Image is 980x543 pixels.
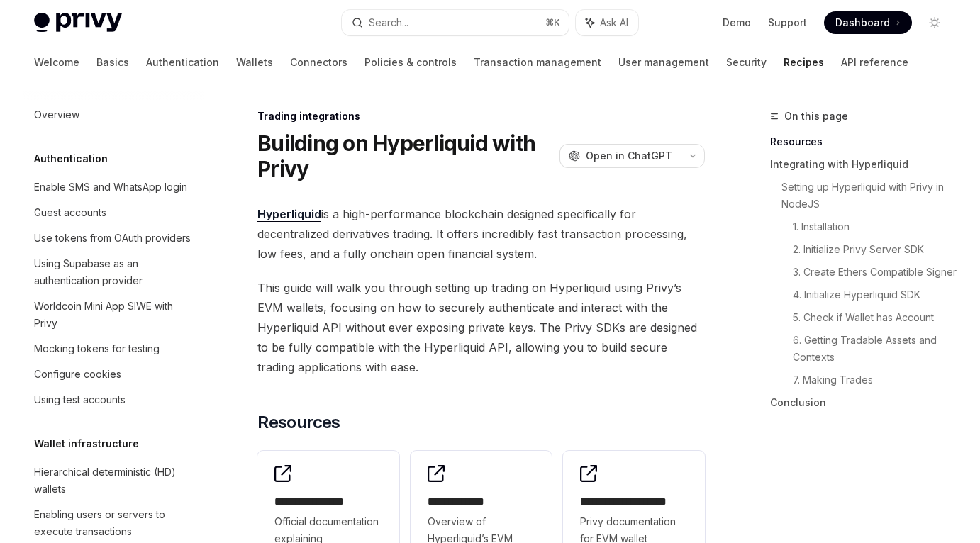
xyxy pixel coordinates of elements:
span: Ask AI [600,16,628,30]
button: Toggle dark mode [923,11,946,34]
a: Using test accounts [23,387,204,413]
div: Enable SMS and WhatsApp login [34,179,187,196]
h5: Authentication [34,150,108,167]
a: 5. Check if Wallet has Account [793,306,957,329]
a: API reference [841,45,908,79]
div: Hierarchical deterministic (HD) wallets [34,464,196,498]
h5: Wallet infrastructure [34,435,139,452]
a: 1. Installation [793,215,957,238]
a: 6. Getting Tradable Assets and Contexts [793,329,957,369]
a: 3. Create Ethers Compatible Signer [793,261,957,284]
a: Transaction management [474,45,601,79]
div: Overview [34,106,79,123]
a: Dashboard [824,11,912,34]
div: Worldcoin Mini App SIWE with Privy [34,298,196,332]
span: On this page [784,108,848,125]
span: Resources [257,411,340,434]
div: Search... [369,14,408,31]
a: Wallets [236,45,273,79]
button: Ask AI [576,10,638,35]
a: Authentication [146,45,219,79]
a: Integrating with Hyperliquid [770,153,957,176]
div: Using Supabase as an authentication provider [34,255,196,289]
a: User management [618,45,709,79]
span: Dashboard [835,16,890,30]
div: Using test accounts [34,391,126,408]
a: Configure cookies [23,362,204,387]
a: Worldcoin Mini App SIWE with Privy [23,293,204,336]
span: Open in ChatGPT [586,149,672,163]
a: 4. Initialize Hyperliquid SDK [793,284,957,306]
a: Enable SMS and WhatsApp login [23,174,204,200]
a: Setting up Hyperliquid with Privy in NodeJS [781,176,957,215]
a: Mocking tokens for testing [23,336,204,362]
button: Search...⌘K [342,10,569,35]
div: Configure cookies [34,366,121,383]
a: 7. Making Trades [793,369,957,391]
a: Basics [96,45,129,79]
a: Guest accounts [23,200,204,225]
a: Use tokens from OAuth providers [23,225,204,251]
a: Using Supabase as an authentication provider [23,251,204,293]
div: Trading integrations [257,109,705,123]
div: Mocking tokens for testing [34,340,160,357]
div: Guest accounts [34,204,106,221]
a: Overview [23,102,204,128]
button: Open in ChatGPT [559,144,681,168]
h1: Building on Hyperliquid with Privy [257,130,554,181]
span: This guide will walk you through setting up trading on Hyperliquid using Privy’s EVM wallets, foc... [257,278,705,377]
a: Hyperliquid [257,207,321,222]
span: ⌘ K [545,17,560,28]
a: Demo [723,16,751,30]
div: Use tokens from OAuth providers [34,230,191,247]
a: Conclusion [770,391,957,414]
a: Welcome [34,45,79,79]
div: Enabling users or servers to execute transactions [34,506,196,540]
span: is a high-performance blockchain designed specifically for decentralized derivatives trading. It ... [257,204,705,264]
a: Policies & controls [364,45,457,79]
a: Support [768,16,807,30]
a: Recipes [784,45,824,79]
a: Security [726,45,767,79]
a: Hierarchical deterministic (HD) wallets [23,459,204,502]
a: Connectors [290,45,347,79]
a: Resources [770,130,957,153]
a: 2. Initialize Privy Server SDK [793,238,957,261]
img: light logo [34,13,122,33]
